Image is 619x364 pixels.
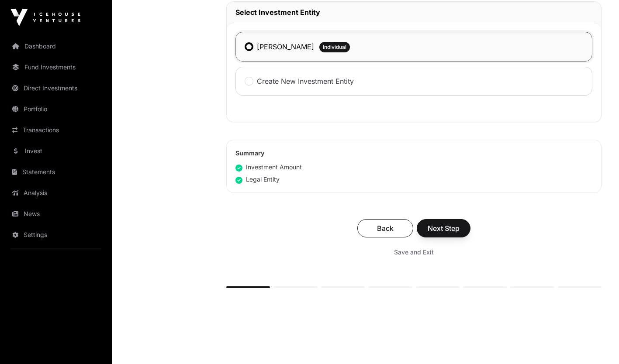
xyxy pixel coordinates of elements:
a: Transactions [7,120,105,140]
button: Next Step [417,219,470,237]
a: News [7,204,105,223]
button: Back [357,219,413,237]
a: Dashboard [7,37,105,56]
iframe: Chat Widget [575,322,619,364]
a: Analysis [7,183,105,203]
h2: Summary [235,149,592,158]
div: Investment Amount [235,163,302,172]
a: Fund Investments [7,58,105,77]
img: Icehouse Ventures Logo [10,9,80,26]
a: Direct Investments [7,79,105,98]
label: Create New Investment Entity [257,76,354,86]
div: Legal Entity [235,175,280,184]
a: Settings [7,225,105,244]
span: Individual [323,44,346,51]
a: Portfolio [7,100,105,119]
a: Statements [7,162,105,182]
span: Next Step [428,223,460,234]
button: Save and Exit [384,244,444,260]
label: [PERSON_NAME] [257,41,314,52]
a: Invest [7,141,105,161]
span: Save and Exit [394,248,434,257]
h2: Select Investment Entity [235,7,592,17]
span: Back [368,223,402,234]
